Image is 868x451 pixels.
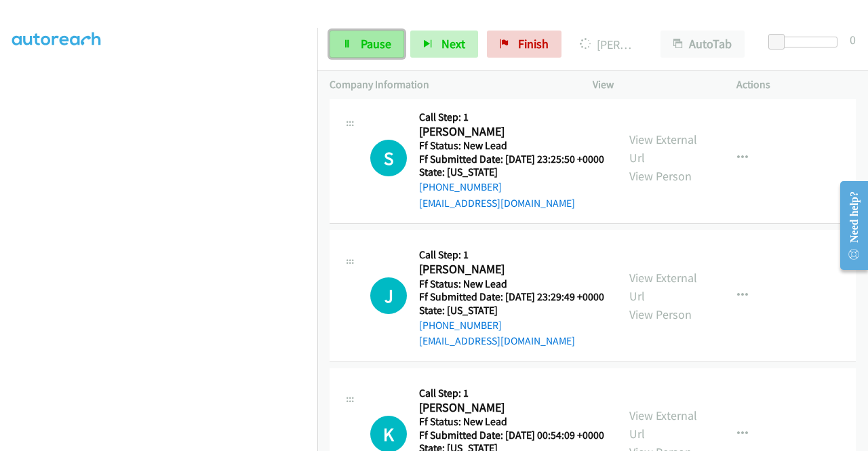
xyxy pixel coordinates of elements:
[593,77,712,93] p: View
[370,277,407,314] div: The call is yet to be attempted
[419,415,604,429] h5: Ff Status: New Lead
[419,387,604,400] h5: Call Step: 1
[419,111,604,124] h5: Call Step: 1
[370,140,407,176] h1: S
[419,400,604,416] h2: [PERSON_NAME]
[370,277,407,314] h1: J
[419,319,502,332] a: [PHONE_NUMBER]
[419,429,604,442] h5: Ff Submitted Date: [DATE] 00:54:09 +0000
[419,197,575,210] a: [EMAIL_ADDRESS][DOMAIN_NAME]
[419,248,604,262] h5: Call Step: 1
[419,290,604,304] h5: Ff Submitted Date: [DATE] 23:29:49 +0000
[629,168,692,184] a: View Person
[775,37,837,47] div: Delay between calls (in seconds)
[419,124,604,140] h2: [PERSON_NAME]
[361,36,391,52] span: Pause
[370,140,407,176] div: The call is yet to be attempted
[419,139,604,153] h5: Ff Status: New Lead
[330,31,404,58] a: Pause
[410,31,478,58] button: Next
[419,153,604,166] h5: Ff Submitted Date: [DATE] 23:25:50 +0000
[518,36,549,52] span: Finish
[419,334,575,347] a: [EMAIL_ADDRESS][DOMAIN_NAME]
[629,307,692,322] a: View Person
[419,262,604,277] h2: [PERSON_NAME]
[580,35,636,54] p: [PERSON_NAME] Sowande
[419,180,502,193] a: [PHONE_NUMBER]
[330,77,568,93] p: Company Information
[419,277,604,291] h5: Ff Status: New Lead
[736,77,856,93] p: Actions
[829,172,868,279] iframe: Resource Center
[850,31,856,49] div: 0
[660,31,745,58] button: AutoTab
[419,165,604,179] h5: State: [US_STATE]
[419,304,604,317] h5: State: [US_STATE]
[629,408,697,442] a: View External Url
[441,36,465,52] span: Next
[629,270,697,304] a: View External Url
[629,132,697,165] a: View External Url
[487,31,561,58] a: Finish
